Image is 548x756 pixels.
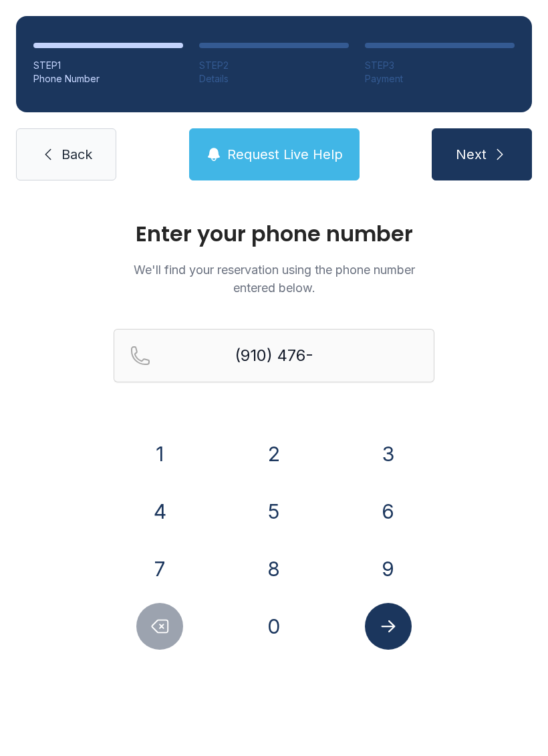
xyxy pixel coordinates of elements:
span: Back [61,145,92,164]
div: Phone Number [33,72,183,86]
div: STEP 1 [33,59,183,72]
button: 6 [365,488,412,535]
button: 9 [365,545,412,592]
button: Submit lookup form [365,603,412,650]
button: 2 [251,430,297,477]
h1: Enter your phone number [114,223,434,245]
button: 1 [136,430,183,477]
button: 5 [251,488,297,535]
div: Payment [365,72,515,86]
button: 3 [365,430,412,477]
span: Request Live Help [227,145,343,164]
button: Delete number [136,603,183,650]
button: 8 [251,545,297,592]
button: 0 [251,603,297,650]
div: Details [199,72,349,86]
div: STEP 2 [199,59,349,72]
p: We'll find your reservation using the phone number entered below. [114,261,434,297]
input: Reservation phone number [114,329,434,382]
button: 7 [136,545,183,592]
button: 4 [136,488,183,535]
span: Next [456,145,487,164]
div: STEP 3 [365,59,515,72]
